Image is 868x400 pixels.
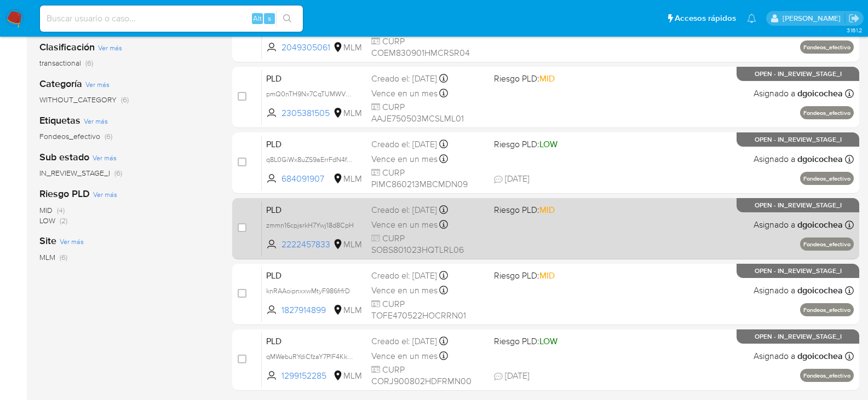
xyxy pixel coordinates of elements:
span: Accesos rápidos [675,13,736,24]
span: 3.161.2 [847,26,863,34]
span: s [268,13,271,24]
span: Alt [253,13,262,24]
p: dalia.goicochea@mercadolibre.com.mx [783,13,844,24]
button: search-icon [276,11,298,26]
a: Salir [848,13,860,24]
input: Buscar usuario o caso... [40,11,303,26]
a: Notificaciones [747,14,756,23]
